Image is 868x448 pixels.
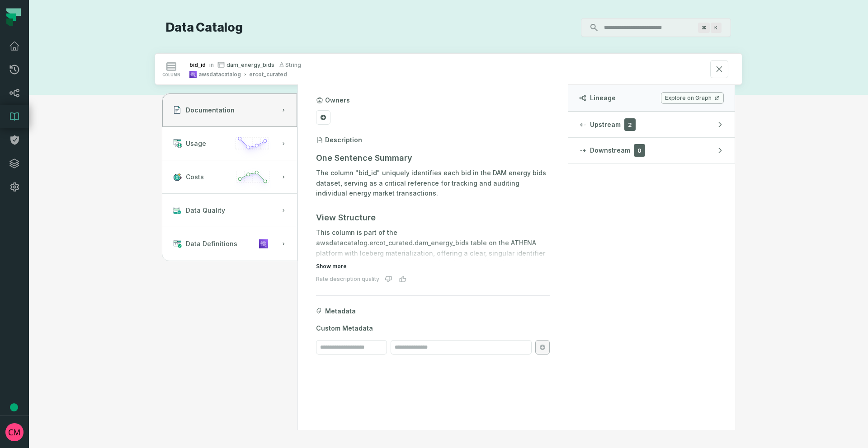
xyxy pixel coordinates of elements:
div: awsdatacatalog [198,71,241,78]
button: Upstream2 [568,112,735,137]
span: Lineage [590,93,616,103]
h3: One Sentence Summary [316,152,550,164]
a: Explore on Graph [661,92,724,104]
span: Upstream [590,120,621,129]
span: string [285,61,301,68]
span: dam_energy_bids [226,61,274,68]
p: The column "bid_id" uniquely identifies each bid in the DAM energy bids dataset, serving as a cri... [316,168,550,199]
button: columnbid_idindam_energy_bidsstringawsdatacatalogercot_curated [155,54,742,84]
p: This column is part of the awsdatacatalog.ercot_curated.dam_energy_bids table on the ATHENA platf... [316,228,550,279]
span: 0 [634,144,645,157]
span: Documentation [186,106,235,115]
img: avatar of Collin Marsden [5,423,24,441]
span: Data Quality [186,206,225,215]
div: Rate description quality [316,275,379,283]
span: Press ⌘ + K to focus the search bar [711,23,722,33]
span: Data Definitions [186,239,237,248]
span: Usage [186,139,206,148]
h3: View Structure [316,211,550,224]
div: Tooltip anchor [10,403,18,411]
span: column [162,73,180,77]
button: Downstream0 [568,138,735,163]
span: Press ⌘ + K to focus the search bar [698,23,710,33]
span: Custom Metadata [316,324,550,333]
div: bid_id [189,61,206,68]
h1: Data Catalog [166,20,243,36]
h3: Description [325,135,362,145]
div: ercot_curated [249,71,287,78]
span: Metadata [325,307,356,316]
span: 2 [624,118,636,131]
span: in [209,61,214,68]
span: Costs [186,173,204,182]
h3: Owners [325,96,350,105]
span: Downstream [590,146,630,155]
button: Show more [316,263,347,270]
